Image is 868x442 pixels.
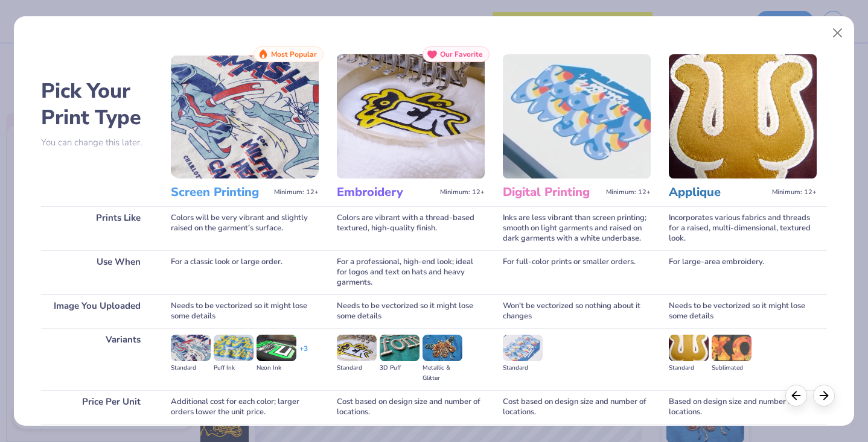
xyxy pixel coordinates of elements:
[337,54,485,178] img: Embroidery
[214,335,254,361] img: Puff Ink
[271,50,317,58] span: Most Popular
[669,363,709,373] div: Standard
[171,390,319,424] div: Additional cost for each color; larger orders lower the unit price.
[337,294,485,328] div: Needs to be vectorized so it might lose some details
[41,206,153,250] div: Prints Like
[337,250,485,294] div: For a professional, high-end look; ideal for logos and text on hats and heavy garments.
[503,206,651,250] div: Inks are less vibrant than screen printing; smooth on light garments and raised on dark garments ...
[257,335,296,361] img: Neon Ink
[503,390,651,424] div: Cost based on design size and number of locations.
[440,188,485,197] span: Minimum: 12+
[423,335,462,361] img: Metallic & Glitter
[503,363,543,373] div: Standard
[826,22,849,45] button: Close
[171,250,319,294] div: For a classic look or large order.
[171,185,269,200] h3: Screen Printing
[337,363,377,373] div: Standard
[299,344,308,364] div: + 3
[503,185,601,200] h3: Digital Printing
[337,206,485,250] div: Colors are vibrant with a thread-based textured, high-quality finish.
[41,328,153,390] div: Variants
[669,54,817,178] img: Applique
[503,54,651,178] img: Digital Printing
[669,390,817,424] div: Based on design size and number of locations.
[171,54,319,178] img: Screen Printing
[41,294,153,328] div: Image You Uploaded
[380,363,420,373] div: 3D Puff
[337,185,435,200] h3: Embroidery
[41,78,153,131] h2: Pick Your Print Type
[423,363,462,384] div: Metallic & Glitter
[712,363,752,373] div: Sublimated
[171,335,211,361] img: Standard
[380,335,420,361] img: 3D Puff
[669,250,817,294] div: For large-area embroidery.
[171,363,211,373] div: Standard
[337,390,485,424] div: Cost based on design size and number of locations.
[440,50,483,58] span: Our Favorite
[669,335,709,361] img: Standard
[41,390,153,424] div: Price Per Unit
[669,185,767,200] h3: Applique
[171,206,319,250] div: Colors will be very vibrant and slightly raised on the garment's surface.
[669,294,817,328] div: Needs to be vectorized so it might lose some details
[669,206,817,250] div: Incorporates various fabrics and threads for a raised, multi-dimensional, textured look.
[41,137,153,148] p: You can change this later.
[274,188,319,197] span: Minimum: 12+
[503,294,651,328] div: Won't be vectorized so nothing about it changes
[772,188,817,197] span: Minimum: 12+
[41,250,153,294] div: Use When
[337,335,377,361] img: Standard
[214,363,254,373] div: Puff Ink
[503,250,651,294] div: For full-color prints or smaller orders.
[606,188,651,197] span: Minimum: 12+
[257,363,296,373] div: Neon Ink
[503,335,543,361] img: Standard
[171,294,319,328] div: Needs to be vectorized so it might lose some details
[712,335,752,361] img: Sublimated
